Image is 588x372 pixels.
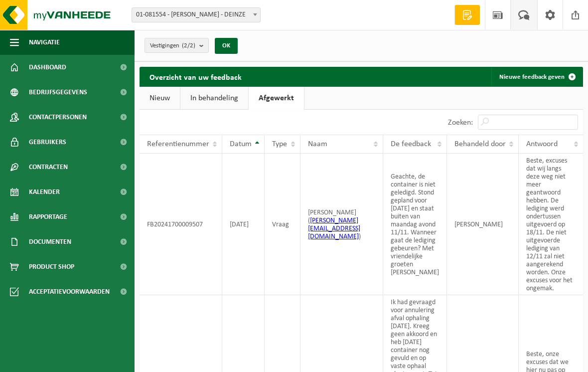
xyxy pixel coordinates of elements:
a: Nieuwe feedback geven [491,67,582,87]
span: Naam [308,140,327,148]
label: Zoeken: [448,119,473,127]
span: Referentienummer [147,140,209,148]
span: De feedback [391,140,431,148]
a: Afgewerkt [249,87,304,110]
span: Behandeld door [454,140,506,148]
span: Contracten [29,155,68,180]
span: Kalender [29,180,60,204]
span: Contactpersonen [29,105,87,130]
h2: Overzicht van uw feedback [140,67,252,86]
span: Acceptatievoorwaarden [29,279,110,304]
span: Navigatie [29,30,60,55]
span: Gebruikers [29,130,66,155]
td: Vraag [265,154,300,295]
a: Nieuw [140,87,180,110]
button: OK [215,38,238,54]
span: Datum [230,140,252,148]
button: Vestigingen(2/2) [145,38,209,53]
td: [PERSON_NAME] [447,154,519,295]
span: Antwoord [526,140,558,148]
a: [PERSON_NAME][EMAIL_ADDRESS][DOMAIN_NAME] [308,217,360,240]
span: Vestigingen [150,38,195,53]
span: Documenten [29,229,71,254]
td: Beste, excuses dat wij langs deze weg niet meer geantwoord hebben. De lediging werd ondertussen u... [519,154,583,295]
span: Dashboard [29,55,66,80]
td: Geachte, de container is niet geledigd. Stond gepland voor [DATE] en staat buiten van maandag avo... [383,154,447,295]
span: Rapportage [29,204,67,229]
span: Bedrijfsgegevens [29,80,87,105]
span: 01-081554 - PETER PELFRENE - DEINZE [132,7,261,22]
span: Type [272,140,287,148]
count: (2/2) [182,42,195,49]
td: [DATE] [222,154,265,295]
span: 01-081554 - PETER PELFRENE - DEINZE [132,8,260,22]
td: FB20241700009507 [140,154,222,295]
span: Product Shop [29,254,74,279]
td: [PERSON_NAME] ( ) [300,154,383,295]
a: In behandeling [180,87,248,110]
